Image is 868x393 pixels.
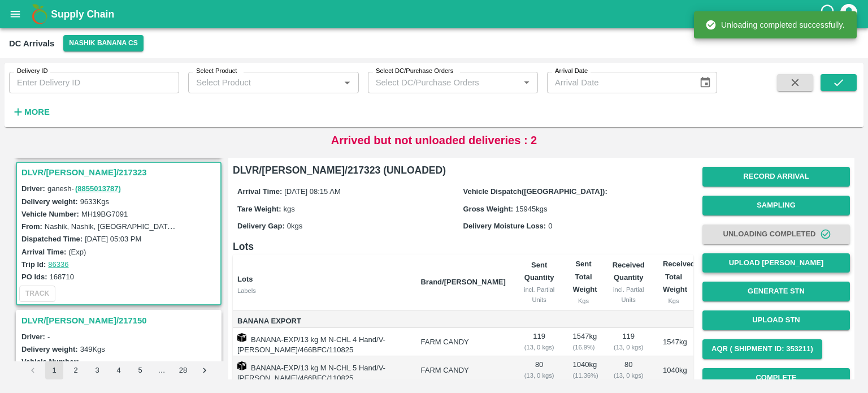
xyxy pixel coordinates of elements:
button: page 1 [45,361,63,379]
input: Arrival Date [547,72,690,93]
span: kgs [284,205,295,213]
td: 1040 kg [654,356,693,385]
td: 1547 kg [564,328,604,356]
b: Sent Quantity [524,261,554,282]
label: Gross Weight: [463,205,514,213]
label: 349 Kgs [80,345,105,353]
b: Received Quantity [613,261,645,282]
td: FARM CANDY [411,328,514,356]
label: (Exp) [68,248,86,256]
nav: pagination navigation [22,361,215,379]
div: DC Arrivals [9,36,54,51]
img: box [237,333,246,342]
div: Labels [237,286,411,296]
td: 119 [604,328,654,356]
h3: DLVR/[PERSON_NAME]/217323 [21,165,219,180]
button: Upload STN [702,310,850,330]
label: [DATE] 05:03 PM [85,235,141,243]
label: Vehicle Number: [21,210,79,218]
button: open drawer [2,1,28,27]
button: Upload [PERSON_NAME] [702,253,850,273]
strong: More [24,107,50,116]
button: Go to page 28 [174,361,192,379]
button: Go to page 2 [67,361,85,379]
label: Vehicle Number: [21,357,79,366]
input: Select Product [192,75,336,90]
button: Go to page 4 [110,361,128,379]
button: Record Arrival [702,167,850,187]
label: Arrival Date [555,67,588,76]
td: BANANA-EXP/13 kg M N-CHL 4 Hand/V-[PERSON_NAME]/466BFC/110825 [233,328,411,356]
label: MH19BG7091 [81,210,128,218]
div: … [153,365,171,376]
label: Tare Weight: [237,205,281,213]
button: Go to next page [196,361,214,379]
label: Nashik, Nashik, [GEOGRAPHIC_DATA], [GEOGRAPHIC_DATA], [GEOGRAPHIC_DATA] [45,222,335,231]
button: Go to page 3 [88,361,106,379]
label: PO Ids: [21,273,47,281]
label: Trip Id: [21,260,46,269]
label: Arrival Time: [237,187,282,196]
div: ( 11.36 %) [573,370,594,381]
img: box [237,361,246,370]
div: ( 16.9 %) [573,342,594,352]
img: logo [28,3,51,25]
span: - [47,332,50,341]
label: Select Product [196,67,237,76]
button: Generate STN [702,282,850,301]
h6: Lots [233,239,693,254]
div: ( 13, 0 kgs) [613,370,645,381]
button: More [9,102,53,122]
b: Supply Chain [51,8,114,20]
div: ( 13, 0 kgs) [613,342,645,352]
td: 119 [515,328,564,356]
span: 15945 kgs [515,205,547,213]
button: AQR ( Shipment Id: 353211) [702,339,822,359]
label: Driver: [21,332,45,341]
b: Received Total Weight [663,260,695,293]
label: 9633 Kgs [80,197,109,206]
div: Kgs [573,296,594,306]
b: Brand/[PERSON_NAME] [420,278,505,286]
div: incl. Partial Units [524,284,555,305]
label: Select DC/Purchase Orders [376,67,453,76]
label: Delivery ID [17,67,47,76]
span: [DATE] 08:15 AM [284,187,340,196]
button: Go to page 5 [131,361,149,379]
button: Complete [702,368,850,388]
label: Driver: [21,184,45,193]
div: Kgs [663,296,684,306]
a: (8855013787) [75,184,121,193]
button: Unloading Completed [702,224,850,244]
div: ( 13, 0 kgs) [524,342,555,352]
td: BANANA-EXP/13 kg M N-CHL 5 Hand/V-[PERSON_NAME]/466BFC/110825 [233,356,411,385]
label: Arrival Time: [21,248,66,256]
div: account of current user [839,2,859,26]
label: Vehicle Dispatch([GEOGRAPHIC_DATA]): [463,187,607,196]
label: Delivery weight: [21,345,78,353]
span: ganesh - [47,184,122,193]
label: Delivery weight: [21,197,78,206]
td: FARM CANDY [411,356,514,385]
button: Open [519,75,534,90]
div: incl. Partial Units [613,284,645,305]
label: Delivery Gap: [237,222,285,230]
label: Dispatched Time: [21,235,83,243]
h3: DLVR/[PERSON_NAME]/217150 [21,313,219,328]
td: 1040 kg [564,356,604,385]
td: 80 [604,356,654,385]
h6: DLVR/[PERSON_NAME]/217323 (UNLOADED) [233,162,693,178]
button: Select DC [63,35,144,51]
button: Choose date [695,72,716,93]
a: Supply Chain [51,6,819,22]
span: 0 kgs [287,222,302,230]
p: Arrived but not unloaded deliveries : 2 [331,132,537,149]
span: Banana Export [237,315,411,328]
label: From: [21,222,42,231]
div: customer-support [819,4,839,24]
td: 1547 kg [654,328,693,356]
div: Unloading completed successfully. [705,15,845,35]
label: 168710 [50,273,74,281]
button: Open [340,75,354,90]
td: 80 [515,356,564,385]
